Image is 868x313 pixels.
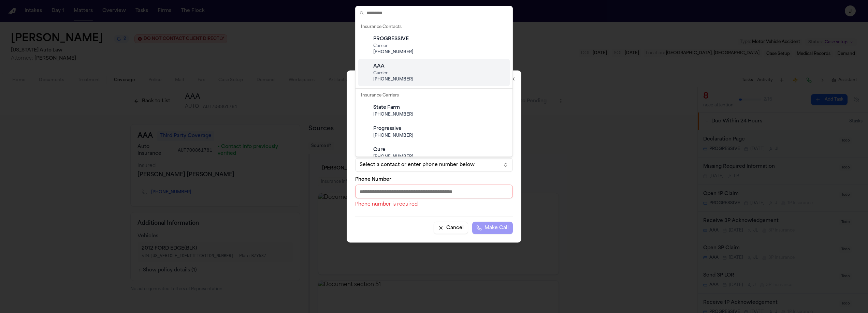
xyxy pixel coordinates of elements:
[373,147,506,153] div: Cure
[373,63,506,70] div: AAA
[373,43,506,49] span: Carrier
[358,91,510,100] div: Insurance Carriers
[356,20,512,156] div: Suggestions
[373,71,506,76] span: Carrier
[373,154,506,160] span: [PHONE_NUMBER]
[373,104,506,111] div: State Farm
[373,133,506,138] span: [PHONE_NUMBER]
[373,125,506,132] div: Progressive
[373,112,506,117] span: [PHONE_NUMBER]
[358,22,510,32] div: Insurance Contacts
[373,36,506,43] div: PROGRESSIVE
[373,77,506,82] span: [PHONE_NUMBER]
[373,49,506,55] span: [PHONE_NUMBER]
